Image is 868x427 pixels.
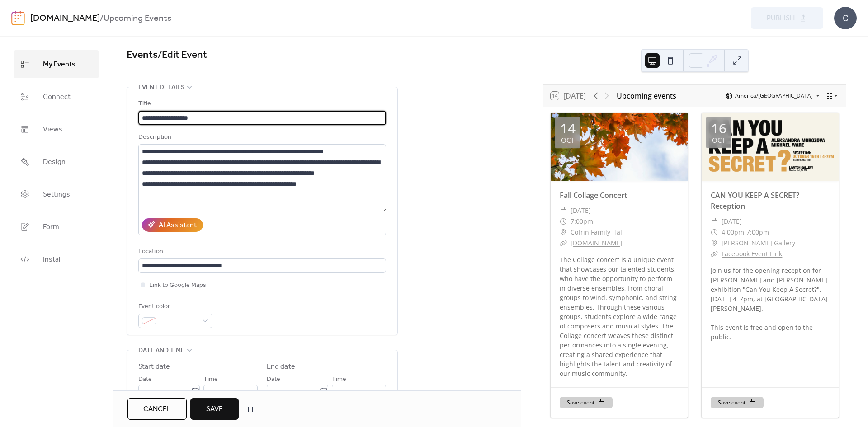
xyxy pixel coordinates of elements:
span: Save [206,404,223,415]
span: Connect [43,90,71,104]
span: Event details [138,82,184,93]
span: [DATE] [722,216,742,227]
div: Oct [712,137,725,144]
a: CAN YOU KEEP A SECRET? Reception [711,190,799,211]
div: ​ [560,227,567,238]
div: Oct [561,137,574,144]
a: Install [14,245,99,273]
span: My Events [43,57,75,72]
button: Cancel [127,398,187,420]
div: ​ [711,238,718,249]
a: Views [14,115,99,143]
a: Settings [14,180,99,208]
div: ​ [711,249,718,259]
div: ​ [711,216,718,227]
button: Save event [560,397,613,408]
span: 7:00pm [571,216,593,227]
button: Save [190,398,239,420]
a: [DOMAIN_NAME] [571,239,623,247]
span: Design [43,155,66,169]
a: Form [14,213,99,241]
span: Date [267,374,280,385]
span: 7:00pm [746,227,769,238]
span: 4:00pm [722,227,744,238]
span: [PERSON_NAME] Gallery [722,238,795,249]
span: Cofrin Family Hall [571,227,624,238]
span: Time [203,374,218,385]
div: Join us for the opening reception for [PERSON_NAME] and [PERSON_NAME] exhibition "Can You Keep A ... [702,266,839,342]
div: C [834,7,857,29]
div: ​ [560,238,567,249]
a: Fall Collage Concert [560,190,627,200]
div: End date [267,361,295,372]
span: Settings [43,188,70,202]
span: Time [332,374,346,385]
div: The Collage concert is a unique event that showcases our talented students, who have the opportun... [551,255,688,378]
a: [DOMAIN_NAME] [30,10,100,27]
span: [DATE] [571,205,591,216]
div: 14 [560,122,576,135]
b: / [100,10,104,27]
b: Upcoming Events [104,10,171,27]
div: ​ [560,205,567,216]
span: Views [43,122,62,137]
div: Description [138,132,384,143]
div: Upcoming events [617,90,676,101]
div: ​ [711,227,718,238]
a: Design [14,148,99,176]
a: Facebook Event Link [722,249,782,258]
span: Date and time [138,345,184,356]
img: logo [11,11,25,25]
a: My Events [14,50,99,78]
div: Start date [138,361,170,372]
div: Title [138,99,384,109]
div: Location [138,246,384,257]
span: Date [138,374,152,385]
span: Form [43,220,59,235]
span: Cancel [143,404,171,415]
div: ​ [560,216,567,227]
div: AI Assistant [159,220,197,231]
button: AI Assistant [142,218,203,232]
a: Connect [14,83,99,111]
div: 16 [711,122,726,135]
div: Event color [138,301,211,312]
span: Install [43,253,61,267]
button: Save event [711,397,764,408]
span: / Edit Event [158,45,207,65]
span: - [744,227,746,238]
a: Events [127,45,158,65]
span: Link to Google Maps [149,280,206,291]
span: America/[GEOGRAPHIC_DATA] [735,93,813,99]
